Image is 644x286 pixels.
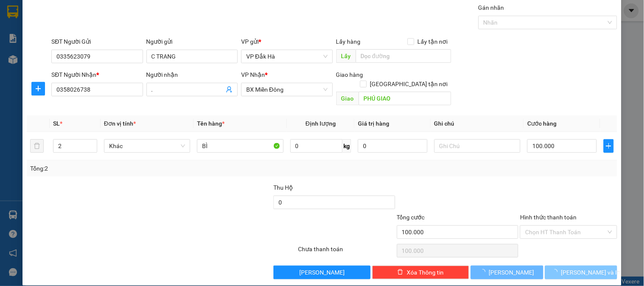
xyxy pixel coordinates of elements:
[246,83,327,96] span: BX Miền Đông
[336,49,356,63] span: Lấy
[197,120,225,127] span: Tên hàng
[527,120,557,127] span: Cước hàng
[397,214,425,221] span: Tổng cước
[604,143,613,149] span: plus
[343,139,351,153] span: kg
[73,38,141,50] div: 0986219306
[241,37,332,46] div: VP gửi
[7,7,67,17] div: VP Đắk Hà
[297,244,396,259] div: Chưa thanh toán
[273,266,370,279] button: [PERSON_NAME]
[71,57,83,66] span: CC :
[7,28,67,39] div: 0396702314
[7,8,20,17] span: Gửi:
[241,71,265,78] span: VP Nhận
[7,17,67,28] div: .
[306,120,336,127] span: Định lượng
[32,85,45,92] span: plus
[31,82,45,95] button: plus
[358,120,389,127] span: Giá trị hàng
[73,8,93,17] span: Nhận:
[372,266,469,279] button: deleteXóa Thông tin
[109,140,185,152] span: Khác
[51,37,143,46] div: SĐT Người Gửi
[545,266,617,279] button: [PERSON_NAME] và In
[604,139,614,153] button: plus
[397,269,403,276] span: delete
[226,86,233,93] span: user-add
[471,266,543,279] button: [PERSON_NAME]
[30,164,249,173] div: Tổng: 2
[431,115,524,132] th: Ghi chú
[73,28,141,38] div: .
[246,50,327,63] span: VP Đắk Hà
[520,214,577,221] label: Hình thức thanh toán
[489,268,534,277] span: [PERSON_NAME]
[53,120,60,127] span: SL
[336,38,361,45] span: Lấy hàng
[434,139,520,153] input: Ghi Chú
[358,139,427,153] input: 0
[104,120,136,127] span: Đơn vị tính
[51,70,143,79] div: SĐT Người Nhận
[367,79,451,89] span: [GEOGRAPHIC_DATA] tận nơi
[273,184,293,191] span: Thu Hộ
[359,92,451,105] input: Dọc đường
[197,139,283,153] input: VD: Bàn, Ghế
[336,71,363,78] span: Giao hàng
[478,4,504,11] label: Gán nhãn
[336,92,359,105] span: Giao
[414,37,451,46] span: Lấy tận nơi
[30,139,44,153] button: delete
[552,269,561,275] span: loading
[73,7,141,28] div: VP An Sương
[71,55,142,67] div: 60.000
[146,70,238,79] div: Người nhận
[480,269,489,275] span: loading
[407,268,444,277] span: Xóa Thông tin
[146,37,238,46] div: Người gửi
[561,268,621,277] span: [PERSON_NAME] và In
[299,268,345,277] span: [PERSON_NAME]
[356,49,451,63] input: Dọc đường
